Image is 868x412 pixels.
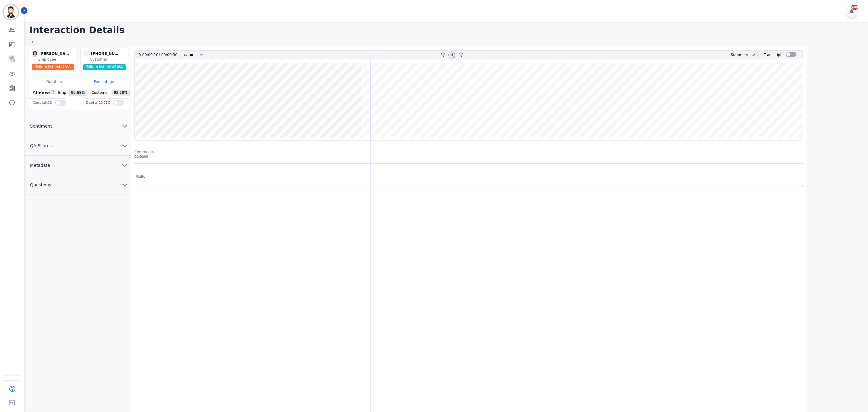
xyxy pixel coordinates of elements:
div: Summary [726,51,748,59]
span: Emp [56,90,69,96]
div: Employee [38,57,75,62]
span: Customer [89,90,111,96]
span: 99.68 % [69,90,87,96]
svg: chevron down [121,162,128,169]
div: Talk to listen [83,64,126,70]
button: chevron down [748,52,756,57]
div: Silence [32,90,55,96]
div: Transcripts [764,51,783,59]
span: - [83,50,90,57]
div: 00:00:30 [160,51,177,59]
div: Talk to listen [32,64,74,70]
div: / [142,51,179,59]
div: Skills [136,174,145,179]
svg: chevron down [121,122,128,130]
div: 00:00:00 [134,154,803,159]
svg: chevron down [751,52,756,57]
img: Bordered avatar [4,5,18,19]
div: +99 [851,5,858,10]
span: 2420 % [109,65,123,69]
button: Metadata chevron down [25,156,131,175]
button: Sentiment chevron down [25,116,131,136]
div: Cross talk 0 % [33,99,52,107]
div: 00:00:10 [142,51,159,59]
div: Percentage [79,78,129,85]
button: QA Scores chevron down [25,136,131,156]
div: Duration [29,78,79,85]
div: Dead air 10.21 % [86,99,111,107]
div: [PHONE_NUMBER] [91,50,121,57]
span: QA Scores [25,143,57,149]
button: Questions chevron down [25,175,131,195]
div: [PERSON_NAME] [39,50,70,57]
span: 4.13 % [58,65,71,69]
h1: Interaction Details [30,25,868,36]
span: Metadata [25,162,55,168]
span: Sentiment [25,123,57,129]
div: Customer [90,57,127,62]
svg: chevron down [121,142,128,149]
span: Questions [25,182,56,188]
svg: chevron down [121,181,128,189]
div: Comments [134,150,803,154]
span: 92.18 % [112,90,130,96]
